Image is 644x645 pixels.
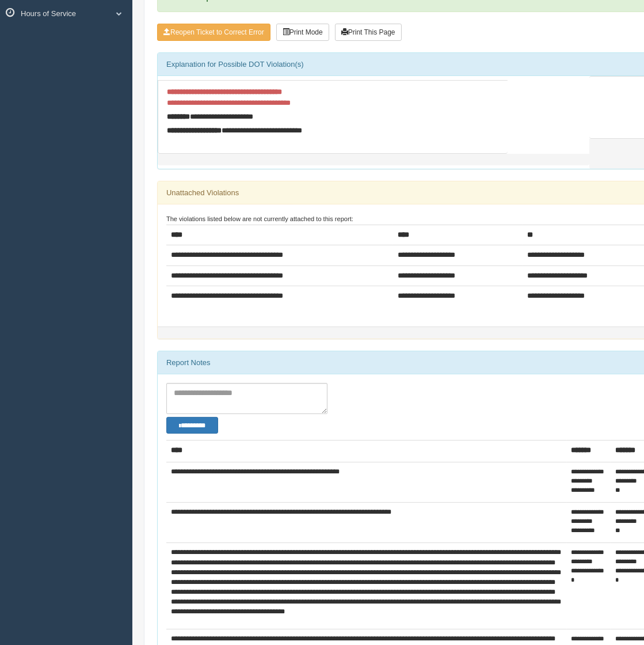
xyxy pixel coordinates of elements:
[166,215,353,222] small: The violations listed below are not currently attached to this report:
[276,24,329,41] button: Print Mode
[335,24,402,41] button: Print This Page
[157,24,270,41] button: Reopen Ticket
[166,417,218,434] button: Change Filter Options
